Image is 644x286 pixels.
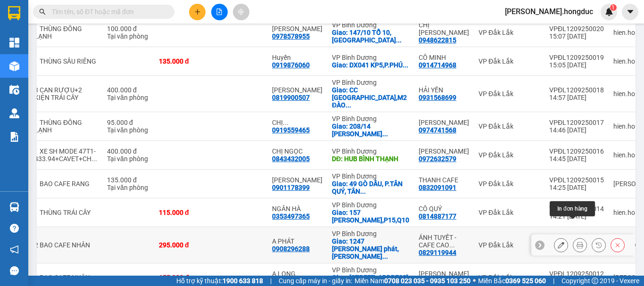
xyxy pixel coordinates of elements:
[497,6,601,17] span: [PERSON_NAME].hongduc
[9,38,19,48] img: dashboard-icon
[332,172,409,180] div: VP Bình Dương
[332,230,409,237] div: VP Bình Dương
[419,249,456,256] div: 0829119944
[505,277,546,285] strong: 0369 525 060
[549,25,604,33] div: VPĐL1209250020
[34,180,98,188] div: 1 BAO CAFE RANG
[279,276,352,286] span: Cung cấp máy in - giấy in:
[611,4,615,11] span: 1
[107,25,149,33] div: 100.000 đ
[272,184,310,191] div: 0901178399
[549,119,604,126] div: VPĐL1209250017
[34,209,98,216] div: 1 THÙNG TRÁI CÂY
[90,31,227,44] div: 0916999990
[159,241,206,249] div: 295.000 đ
[194,8,201,15] span: plus
[549,126,604,134] div: 14:46 [DATE]
[479,123,540,130] div: VP Đắk Lắk
[272,155,310,163] div: 0843432005
[9,202,19,212] img: warehouse-icon
[34,241,98,249] div: 2 BAO CAFE NHÂN
[107,94,149,101] div: Tại văn phòng
[549,86,604,94] div: VPĐL1209250018
[107,33,149,40] div: Tại văn phòng
[272,61,310,69] div: 0919876060
[238,8,244,15] span: aim
[549,147,604,155] div: VPĐL1209250016
[549,61,604,69] div: 15:05 [DATE]
[9,61,19,71] img: warehouse-icon
[549,54,604,61] div: VPĐL1209250019
[419,184,456,191] div: 0832091091
[403,61,408,69] span: ...
[610,4,617,11] sup: 1
[479,209,540,216] div: VP Đắk Lắk
[90,8,227,19] div: VP Bình Dương
[605,8,613,16] img: icon-new-feature
[332,115,409,123] div: VP Bình Dương
[8,9,23,19] span: Gửi:
[419,126,456,134] div: 0974741568
[272,119,322,126] div: CHỊ THỦY(0962555813)
[550,201,595,216] div: In đơn hàng
[90,49,103,59] span: TC:
[549,33,604,40] div: 15:07 [DATE]
[332,29,409,44] div: Giao: 147/10 TỔ 10,KP TÂN PHÚ 1,TÂN ĐÔNG HIỆP,DĨ AN
[419,176,469,184] div: THANH CAFE
[419,234,469,249] div: ÁNH TUYẾT - CAFE CAO NGUYÊN
[107,184,149,191] div: Tại văn phòng
[223,277,263,285] strong: 1900 633 818
[283,119,289,126] span: ...
[473,279,476,283] span: ⚪️
[346,101,351,109] span: ...
[382,130,388,138] span: ...
[332,123,409,138] div: Giao: 208/14 NGUYỄN THƯỢNG HIỀN,P.5,Q.PHÚ NHUẬN,HCM
[419,205,469,212] div: CÔ QUÝ
[549,155,604,163] div: 14:45 [DATE]
[10,224,19,233] span: question-circle
[549,184,604,191] div: 14:25 [DATE]
[107,86,149,94] div: 400.000 đ
[272,176,322,184] div: ANH HÙNG
[34,86,98,101] div: 3 CAN RƯỢU+2 KIỆN TRÁI CÂY
[549,205,604,212] div: VPĐL1209250014
[396,36,402,44] span: ...
[419,270,469,278] div: Ty
[90,44,227,93] span: 81 ĐƯỜNG 128, [GEOGRAPHIC_DATA] A, Q.9, HCM
[332,209,409,224] div: Giao: 157 HỒ BÁ KIÊN,P15,Q10
[479,90,540,98] div: VP Đắk Lắk
[332,79,409,86] div: VP Bình Dương
[419,147,469,155] div: ANH HÂN
[8,8,83,19] div: VP Đắk Lắk
[592,278,598,284] span: copyright
[549,212,604,220] div: 14:21 [DATE]
[479,241,540,249] div: VP Đắk Lắk
[211,4,228,20] button: file-add
[107,155,149,163] div: Tại văn phòng
[272,212,310,220] div: 0353497365
[419,86,469,94] div: HẢI YẾN
[419,155,456,163] div: 0972632579
[355,276,471,286] span: Miền Nam
[332,180,409,195] div: Giao: 49 GÒ DẦU, P.TÂN QUÝ, TÂN PHÚ, HCM
[419,54,469,61] div: CÔ MINH
[9,85,19,95] img: warehouse-icon
[107,147,149,155] div: 400.000 đ
[332,86,409,109] div: Giao: CC JAMONA CITY,M2 ĐÀO TRÍ,PHÚ THUẬN,Q7
[332,266,409,274] div: VP Bình Dương
[90,19,227,31] div: A LONG
[479,57,540,65] div: VP Đắk Lắk
[626,8,635,16] span: caret-down
[622,4,638,20] button: caret-down
[52,7,163,17] input: Tìm tên, số ĐT hoặc mã đơn
[549,270,604,278] div: VPĐL1209250012
[479,151,540,159] div: VP Đắk Lắk
[549,176,604,184] div: VPĐL1209250015
[479,274,540,281] div: VP Đắk Lắk
[419,61,456,69] div: 0914714968
[272,245,310,253] div: 0908296288
[107,126,149,134] div: Tại văn phòng
[419,212,456,220] div: 0814887177
[272,270,322,278] div: A LONG
[107,119,149,126] div: 95.000 đ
